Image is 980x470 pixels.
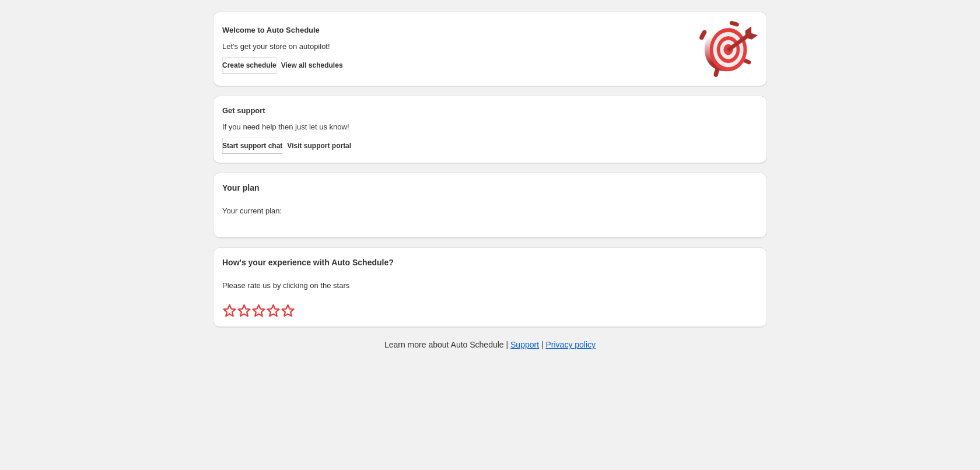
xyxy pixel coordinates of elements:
[546,340,596,349] a: Privacy policy
[222,105,688,117] h2: Get support
[222,121,688,133] p: If you need help then just let us know!
[222,257,758,268] h2: How's your experience with Auto Schedule?
[287,138,351,154] a: Visit support portal
[222,41,688,52] p: Let's get your store on autopilot!
[222,182,758,194] h2: Your plan
[222,205,758,217] p: Your current plan:
[287,141,351,150] span: Visit support portal
[281,57,343,73] button: View all schedules
[222,280,758,292] p: Please rate us by clicking on the stars
[222,138,282,154] a: Start support chat
[222,24,688,36] h2: Welcome to Auto Schedule
[281,61,343,70] span: View all schedules
[384,339,596,350] p: Learn more about Auto Schedule | |
[222,61,276,70] span: Create schedule
[222,141,282,150] span: Start support chat
[222,57,276,73] button: Create schedule
[510,340,539,349] a: Support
